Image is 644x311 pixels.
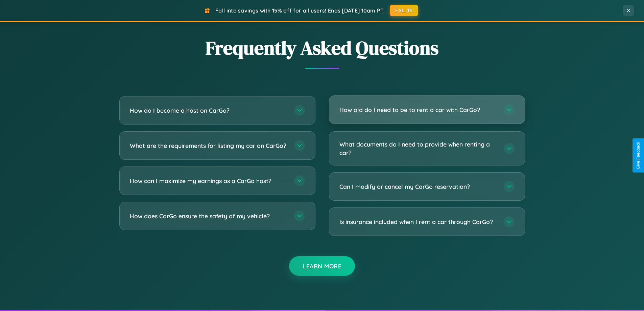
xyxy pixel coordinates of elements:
h3: How does CarGo ensure the safety of my vehicle? [130,212,287,220]
h3: How old do I need to be to rent a car with CarGo? [339,106,497,114]
button: Learn More [289,256,355,276]
h2: Frequently Asked Questions [119,35,525,61]
h3: What are the requirements for listing my car on CarGo? [130,141,287,150]
h3: How can I maximize my earnings as a CarGo host? [130,177,287,185]
h3: Can I modify or cancel my CarGo reservation? [339,182,497,191]
button: FALL15 [390,5,418,16]
h3: What documents do I need to provide when renting a car? [339,140,497,157]
div: Give Feedback [636,142,641,169]
h3: Is insurance included when I rent a car through CarGo? [339,218,497,226]
span: Fall into savings with 15% off for all users! Ends [DATE] 10am PT. [215,7,385,14]
h3: How do I become a host on CarGo? [130,106,287,115]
